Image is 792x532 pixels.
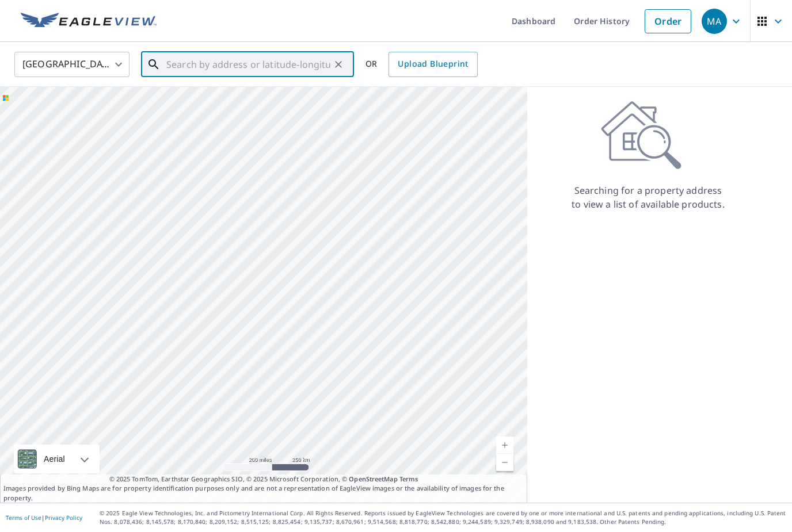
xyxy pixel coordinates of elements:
[571,183,725,211] p: Searching for a property address to view a list of available products.
[14,48,130,81] div: [GEOGRAPHIC_DATA]
[365,52,478,77] div: OR
[702,9,727,34] div: MA
[389,52,477,77] a: Upload Blueprint
[330,56,346,72] button: Clear
[6,514,41,522] a: Terms of Use
[398,57,468,71] span: Upload Blueprint
[109,474,418,484] span: © 2025 TomTom, Earthstar Geographics SIO, © 2025 Microsoft Corporation, ©
[645,9,691,33] a: Order
[496,437,513,454] a: Current Level 5, Zoom In
[6,514,82,521] p: |
[14,445,100,473] div: Aerial
[399,474,418,483] a: Terms
[21,13,157,30] img: EV Logo
[496,454,513,471] a: Current Level 5, Zoom Out
[40,445,68,473] div: Aerial
[349,474,397,483] a: OpenStreetMap
[100,509,786,526] p: © 2025 Eagle View Technologies, Inc. and Pictometry International Corp. All Rights Reserved. Repo...
[166,48,330,81] input: Search by address or latitude-longitude
[45,514,82,522] a: Privacy Policy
